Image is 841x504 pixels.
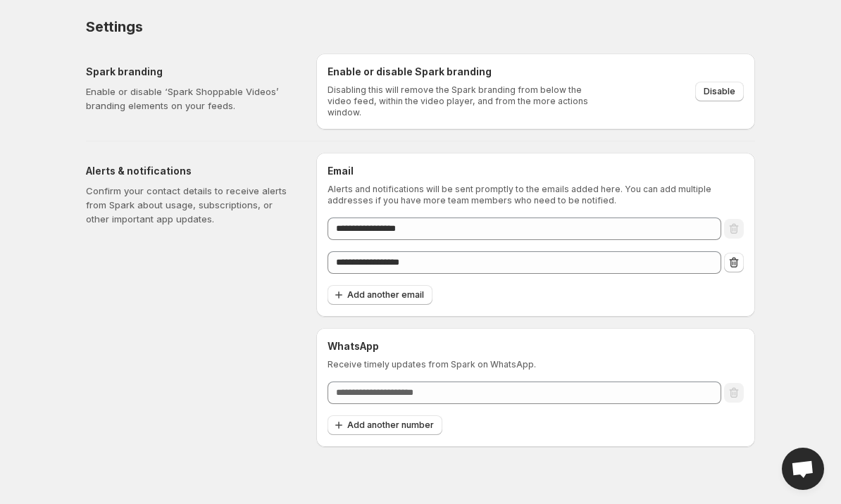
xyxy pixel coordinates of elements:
[86,18,142,35] span: Settings
[328,84,597,118] p: Disabling this will remove the Spark branding from below the video feed, within the video player,...
[328,339,744,353] h6: WhatsApp
[86,184,294,226] p: Confirm your contact details to receive alerts from Spark about usage, subscriptions, or other im...
[782,448,824,490] div: Open chat
[347,289,424,301] span: Add another email
[704,86,735,97] span: Disable
[328,184,744,206] p: Alerts and notifications will be sent promptly to the emails added here. You can add multiple add...
[328,359,744,370] p: Receive timely updates from Spark on WhatsApp.
[328,415,442,435] button: Add another number
[86,65,294,79] h5: Spark branding
[328,164,744,178] h6: Email
[328,65,597,79] h6: Enable or disable Spark branding
[347,420,434,431] span: Add another number
[86,164,294,178] h5: Alerts & notifications
[328,285,432,305] button: Add another email
[724,253,744,272] button: Remove email
[86,84,294,113] p: Enable or disable ‘Spark Shoppable Videos’ branding elements on your feeds.
[695,82,744,101] button: Disable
